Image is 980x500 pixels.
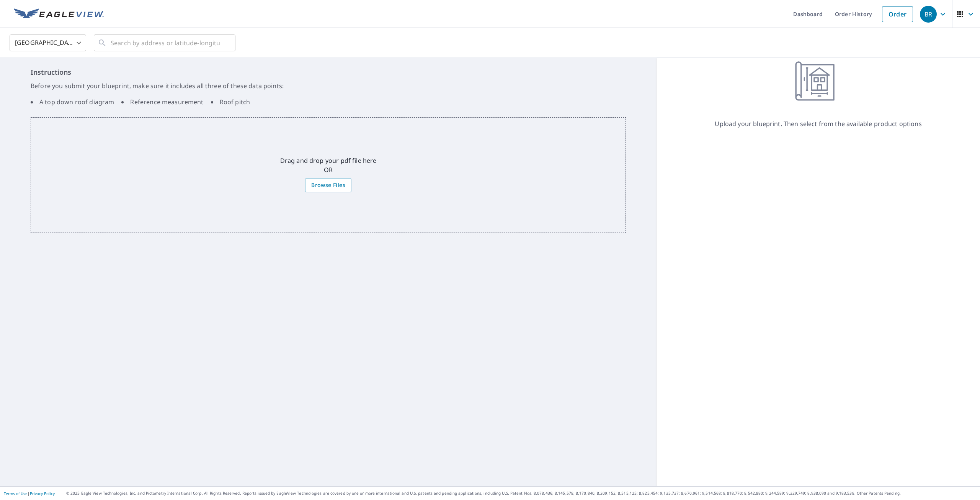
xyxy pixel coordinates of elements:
p: Before you submit your blueprint, make sure it includes all three of these data points: [31,81,626,90]
li: Roof pitch [211,97,250,107]
p: © 2025 Eagle View Technologies, Inc. and Pictometry International Corp. All Rights Reserved. Repo... [66,490,976,496]
a: Terms of Use [4,491,28,496]
a: Privacy Policy [30,491,55,496]
li: A top down roof diagram [31,97,114,107]
a: Order [882,6,913,22]
p: | [4,491,55,496]
label: Browse Files [305,178,351,192]
li: Reference measurement [121,97,203,107]
input: Search by address or latitude-longitude [111,32,220,54]
p: Upload your blueprint. Then select from the available product options [715,119,921,128]
p: Drag and drop your pdf file here OR [280,156,377,174]
div: BR [920,6,937,23]
h6: Instructions [31,67,626,77]
img: EV Logo [14,8,104,20]
div: [GEOGRAPHIC_DATA] [10,32,86,54]
span: Browse Files [311,180,345,190]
